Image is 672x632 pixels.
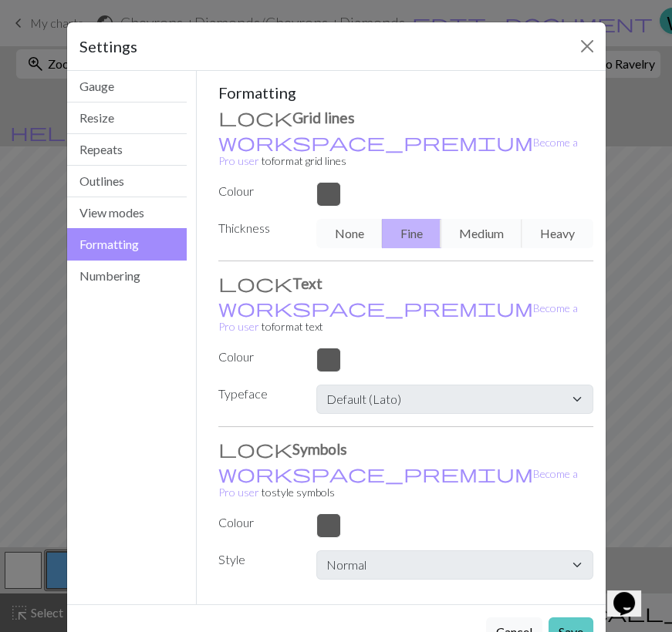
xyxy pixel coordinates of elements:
button: Numbering [67,261,187,291]
label: Colour [209,348,307,366]
small: to format grid lines [218,136,578,167]
span: workspace_premium [218,131,533,153]
h5: Settings [79,35,137,58]
a: Become a Pro user [218,467,578,499]
label: Colour [209,513,307,532]
span: workspace_premium [218,462,533,484]
h3: Text [218,274,593,292]
label: Thickness [209,219,307,242]
label: Typeface [209,385,307,408]
h3: Grid lines [218,108,593,126]
button: Formatting [67,228,187,261]
a: Become a Pro user [218,301,578,333]
a: Become a Pro user [218,136,578,167]
button: Repeats [67,134,187,166]
h5: Formatting [218,83,593,102]
button: Close [575,34,599,59]
label: Colour [209,182,307,200]
button: Gauge [67,71,187,103]
span: workspace_premium [218,297,533,318]
h3: Symbols [218,439,593,458]
button: Resize [67,103,187,134]
label: Style [209,550,307,573]
button: View modes [67,197,187,229]
small: to format text [218,301,578,333]
small: to style symbols [218,467,578,499]
button: Outlines [67,166,187,197]
iframe: chat widget [607,570,657,617]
